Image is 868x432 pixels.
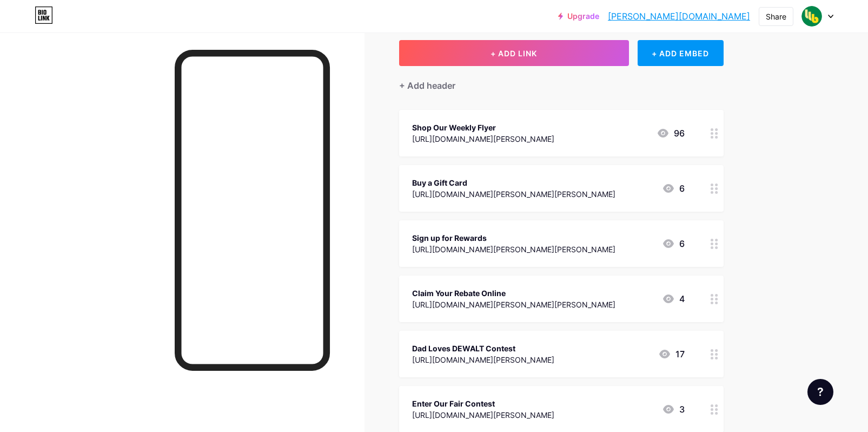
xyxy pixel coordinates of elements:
div: [URL][DOMAIN_NAME][PERSON_NAME] [412,354,554,365]
div: + Add header [399,79,455,92]
div: Claim Your Rebate Online [412,287,615,299]
a: Upgrade [558,12,599,21]
div: Shop Our Weekly Flyer [412,122,554,133]
div: Dad Loves DEWALT Contest [412,343,554,354]
div: Enter Our Fair Contest [412,398,554,409]
div: [URL][DOMAIN_NAME][PERSON_NAME][PERSON_NAME] [412,188,615,200]
div: Sign up for Rewards [412,232,615,244]
div: 96 [657,127,685,140]
div: [URL][DOMAIN_NAME][PERSON_NAME] [412,133,554,145]
div: Buy a Gift Card [412,177,615,188]
div: 4 [662,292,685,305]
div: + ADD EMBED [638,40,724,66]
div: 3 [662,403,685,416]
img: bomgaars [801,6,822,27]
a: [PERSON_NAME][DOMAIN_NAME] [608,10,750,23]
div: [URL][DOMAIN_NAME][PERSON_NAME][PERSON_NAME] [412,299,615,310]
div: Share [766,11,786,22]
div: [URL][DOMAIN_NAME][PERSON_NAME] [412,409,554,421]
div: 17 [658,348,685,361]
div: 6 [662,237,685,250]
button: + ADD LINK [399,40,629,66]
span: + ADD LINK [491,49,537,58]
div: 6 [662,182,685,195]
div: [URL][DOMAIN_NAME][PERSON_NAME][PERSON_NAME] [412,244,615,255]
